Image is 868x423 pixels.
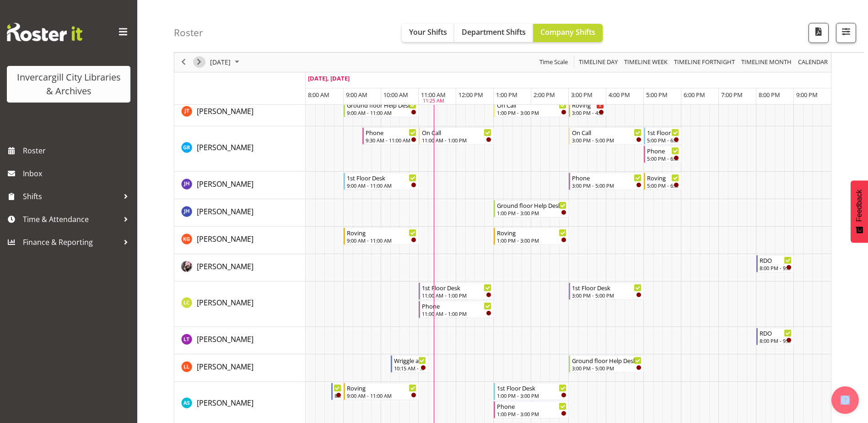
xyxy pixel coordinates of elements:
div: 11:00 AM - 1:00 PM [422,310,491,317]
div: Ground floor Help Desk [572,356,642,365]
span: Department Shifts [462,27,526,37]
div: Mandy Stenton"s event - 1st Floor Desk Begin From Monday, September 22, 2025 at 1:00:00 PM GMT+12... [494,383,569,400]
div: Glen Tomlinson"s event - On Call Begin From Monday, September 22, 2025 at 1:00:00 PM GMT+12:00 En... [494,100,569,117]
div: Linda Cooper"s event - 1st Floor Desk Begin From Monday, September 22, 2025 at 11:00:00 AM GMT+12... [419,282,494,300]
div: 8:40 AM - 9:00 AM [334,392,341,399]
div: 3:00 PM - 5:00 PM [572,182,642,189]
span: [PERSON_NAME] [197,398,253,408]
span: 3:00 PM [571,91,593,99]
div: Lynette Lockett"s event - Wriggle and Rhyme Begin From Monday, September 22, 2025 at 10:15:00 AM ... [391,355,428,373]
span: Timeline Month [740,57,793,68]
div: RDO [760,328,792,337]
span: [PERSON_NAME] [197,334,253,344]
span: 6:00 PM [684,91,705,99]
button: Department Shifts [454,24,533,42]
a: [PERSON_NAME] [197,106,253,117]
div: 3:00 PM - 5:00 PM [572,292,642,299]
td: Grace Roscoe-Squires resource [174,126,306,172]
a: [PERSON_NAME] [197,233,253,244]
div: 1:00 PM - 3:00 PM [497,392,566,399]
span: Time & Attendance [23,212,119,226]
div: 1st Floor Desk [497,383,566,392]
div: Jill Harpur"s event - 1st Floor Desk Begin From Monday, September 22, 2025 at 9:00:00 AM GMT+12:0... [344,173,419,190]
span: 10:00 AM [383,91,408,99]
div: Roving [347,228,416,237]
div: 9:00 AM - 11:00 AM [347,182,416,189]
button: Next [193,57,205,68]
td: Jillian Hunter resource [174,199,306,227]
span: [DATE] [209,57,232,68]
div: Grace Roscoe-Squires"s event - Phone Begin From Monday, September 22, 2025 at 5:00:00 PM GMT+12:0... [644,146,681,163]
div: Phone [647,146,679,155]
td: Katie Greene resource [174,227,306,254]
div: 8:00 PM - 9:00 PM [760,264,792,271]
div: September 22, 2025 [207,53,245,72]
div: 3:00 PM - 4:00 PM [572,109,604,116]
div: 11:00 AM - 1:00 PM [422,136,491,144]
span: 11:00 AM [421,91,446,99]
div: Linda Cooper"s event - Phone Begin From Monday, September 22, 2025 at 11:00:00 AM GMT+12:00 Ends ... [419,301,494,318]
div: Wriggle and Rhyme [394,356,426,365]
div: Jillian Hunter"s event - Ground floor Help Desk Begin From Monday, September 22, 2025 at 1:00:00 ... [494,200,569,217]
div: previous period [176,53,191,72]
a: [PERSON_NAME] [197,261,253,272]
div: Phone [422,301,491,310]
span: Finance & Reporting [23,235,119,249]
div: RDO [760,255,792,265]
td: Linda Cooper resource [174,282,306,327]
span: 4:00 PM [609,91,630,99]
div: Jill Harpur"s event - Roving Begin From Monday, September 22, 2025 at 5:00:00 PM GMT+12:00 Ends A... [644,173,681,190]
button: Month [797,57,830,68]
span: [PERSON_NAME] [197,234,253,244]
button: Fortnight [673,57,737,68]
button: September 2025 [209,57,243,68]
span: Time Scale [539,57,569,68]
span: Your Shifts [409,27,447,37]
div: 9:00 AM - 11:00 AM [347,237,416,244]
div: Ground floor Help Desk [497,201,566,210]
span: [PERSON_NAME] [197,179,253,189]
span: calendar [797,57,829,68]
div: Lyndsay Tautari"s event - RDO Begin From Monday, September 22, 2025 at 8:00:00 PM GMT+12:00 Ends ... [756,328,794,345]
span: 8:00 PM [759,91,780,99]
span: Timeline Week [623,57,669,68]
a: [PERSON_NAME] [197,206,253,217]
span: 5:00 PM [646,91,668,99]
div: 3:00 PM - 5:00 PM [572,364,642,372]
div: Lynette Lockett"s event - Ground floor Help Desk Begin From Monday, September 22, 2025 at 3:00:00... [569,355,644,373]
div: Mandy Stenton"s event - Roving Begin From Monday, September 22, 2025 at 9:00:00 AM GMT+12:00 Ends... [344,383,419,400]
div: 1st Floor Desk [572,283,642,292]
span: Inbox [23,167,133,180]
span: 9:00 AM [346,91,367,99]
td: Lyndsay Tautari resource [174,327,306,354]
div: Roving [647,173,679,182]
div: 1:00 PM - 3:00 PM [497,209,566,217]
img: help-xxl-2.png [841,396,850,405]
div: Phone [497,401,566,411]
div: 3:00 PM - 5:00 PM [572,136,642,144]
button: Download a PDF of the roster for the current day [809,23,829,43]
a: [PERSON_NAME] [197,334,253,345]
span: 1:00 PM [496,91,518,99]
span: Timeline Day [578,57,619,68]
span: 2:00 PM [534,91,555,99]
div: 1:00 PM - 3:00 PM [497,237,566,244]
div: 9:30 AM - 11:00 AM [366,136,416,144]
div: Glen Tomlinson"s event - Roving Begin From Monday, September 22, 2025 at 3:00:00 PM GMT+12:00 End... [569,100,606,117]
span: Timeline Fortnight [673,57,736,68]
div: 8:00 PM - 9:00 PM [760,337,792,344]
div: Roving [347,383,416,392]
a: [PERSON_NAME] [197,142,253,153]
button: Timeline Day [577,57,620,68]
span: Feedback [855,190,863,222]
span: 12:00 PM [458,91,483,99]
div: Invercargill City Libraries & Archives [16,70,121,98]
div: Phone [366,128,416,137]
span: Company Shifts [540,27,595,37]
div: 5:00 PM - 6:00 PM [647,136,679,144]
button: Company Shifts [533,24,603,42]
span: 9:00 PM [796,91,818,99]
div: Newspapers [334,383,341,392]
